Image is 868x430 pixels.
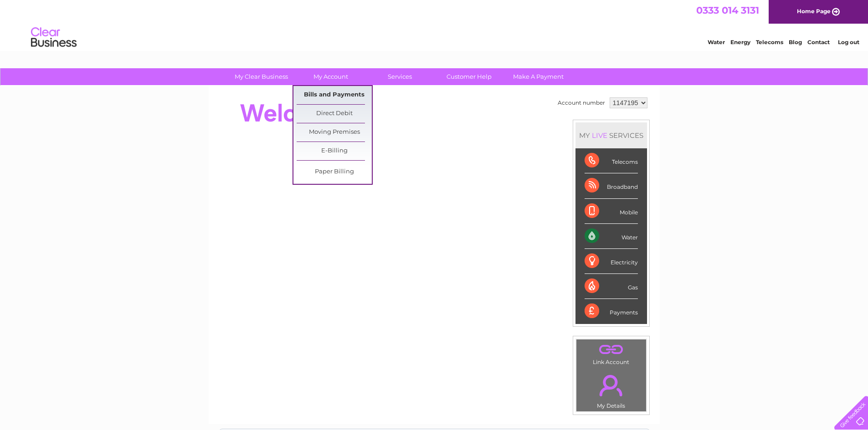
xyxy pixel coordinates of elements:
[807,39,830,46] a: Contact
[789,39,802,46] a: Blog
[576,367,647,412] td: My Details
[756,39,783,46] a: Telecoms
[585,148,638,173] div: Telecoms
[585,173,638,198] div: Broadband
[297,86,372,104] a: Bills and Payments
[838,39,859,46] a: Log out
[297,163,372,181] a: Paper Billing
[576,339,647,368] td: Link Account
[585,199,638,224] div: Mobile
[585,224,638,249] div: Water
[297,123,372,142] a: Moving Premises
[575,122,647,148] div: MY SERVICES
[585,249,638,274] div: Electricity
[224,68,299,85] a: My Clear Business
[501,68,576,85] a: Make A Payment
[297,105,372,123] a: Direct Debit
[431,68,507,85] a: Customer Help
[730,39,750,46] a: Energy
[362,68,437,85] a: Services
[555,95,607,111] td: Account number
[708,39,725,46] a: Water
[297,142,372,160] a: E-Billing
[579,369,644,401] a: .
[696,5,759,16] a: 0333 014 3131
[31,24,77,51] img: logo.png
[585,274,638,299] div: Gas
[293,68,368,85] a: My Account
[590,131,609,140] div: LIVE
[579,342,644,358] a: .
[219,5,650,44] div: Clear Business is a trading name of Verastar Limited (registered in [GEOGRAPHIC_DATA] No. 3667643...
[585,299,638,324] div: Payments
